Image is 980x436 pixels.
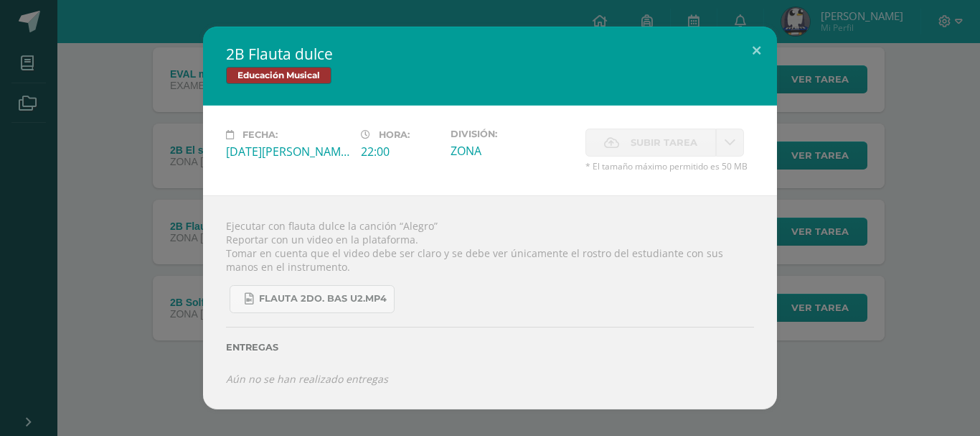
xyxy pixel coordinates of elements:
[226,67,331,84] span: Educación Musical
[451,129,574,139] label: División:
[585,160,754,172] span: * El tamaño máximo permitido es 50 MB
[259,293,387,305] span: FLAUTA 2do. BAS u2.mp4
[230,285,395,313] a: FLAUTA 2do. BAS u2.mp4
[242,129,278,140] span: Fecha:
[361,144,439,159] div: 22:00
[226,44,754,64] h2: 2B Flauta dulce
[226,372,388,386] i: Aún no se han realizado entregas
[203,195,777,409] div: Ejecutar con flauta dulce la canción “Alegro” Reportar con un video en la plataforma. Tomar en cu...
[716,129,744,157] a: La fecha de entrega ha expirado
[585,129,716,157] label: La fecha de entrega ha expirado
[631,129,697,156] span: Subir tarea
[736,27,777,75] button: Close (Esc)
[226,342,754,353] label: Entregas
[226,144,349,159] div: [DATE][PERSON_NAME]
[379,129,410,140] span: Hora:
[451,143,574,159] div: ZONA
